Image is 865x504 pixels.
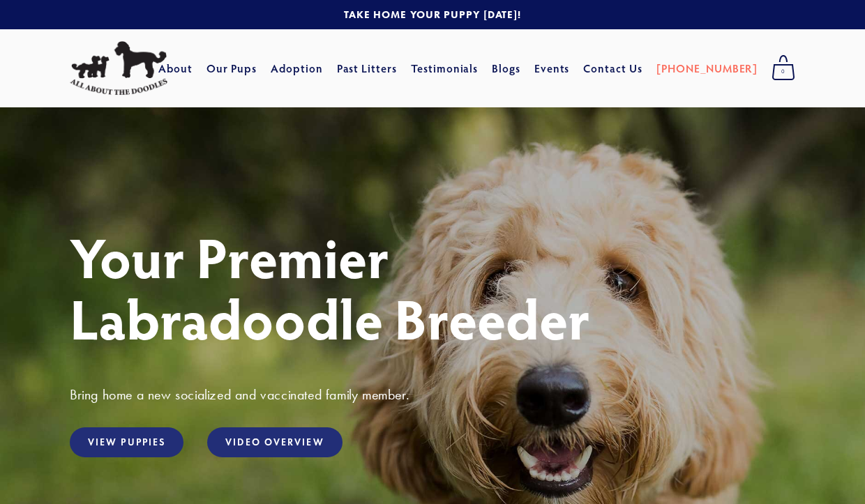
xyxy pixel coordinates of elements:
[765,51,802,86] a: 0 items in cart
[534,56,570,81] a: Events
[656,56,758,81] a: [PHONE_NUMBER]
[206,56,257,81] a: Our Pups
[70,41,167,96] img: All About The Doodles
[271,56,323,81] a: Adoption
[583,56,642,81] a: Contact Us
[337,61,398,75] a: Past Litters
[772,63,795,81] span: 0
[411,56,479,81] a: Testimonials
[492,56,520,81] a: Blogs
[70,226,795,349] h1: Your Premier Labradoodle Breeder
[158,56,193,81] a: About
[70,427,183,457] a: View Puppies
[70,385,795,404] h3: Bring home a new socialized and vaccinated family member.
[207,427,342,457] a: Video Overview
